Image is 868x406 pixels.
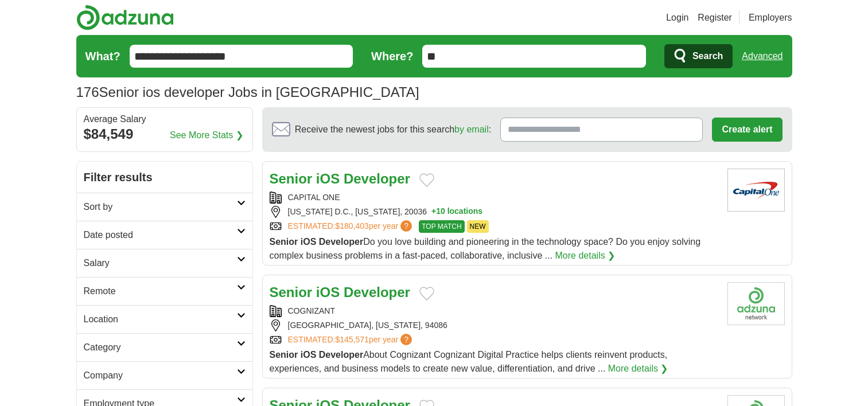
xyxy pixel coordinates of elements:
a: Employers [749,11,792,25]
button: Add to favorite jobs [419,287,434,300]
a: Register [698,11,732,25]
span: + [431,206,436,218]
strong: iOS [301,237,317,247]
span: Do you love building and pioneering in the technology space? Do you enjoy solving complex busines... [270,237,701,260]
a: See More Stats ❯ [170,128,243,142]
h2: Company [84,369,237,382]
strong: Developer [319,350,363,360]
span: Search [692,45,723,68]
a: by email [454,124,489,134]
h2: Sort by [84,200,237,214]
a: Company [77,361,252,389]
a: COGNIZANT [288,306,335,315]
strong: Senior [270,350,298,360]
strong: Senior [270,171,313,186]
a: Location [77,305,252,333]
strong: Senior [270,284,313,300]
a: Senior iOS Developer [270,284,410,300]
span: $180,403 [335,221,368,231]
h2: Filter results [77,162,252,193]
a: ESTIMATED:$180,403per year? [288,220,415,233]
div: Average Salary [84,115,246,124]
div: [US_STATE] D.C., [US_STATE], 20036 [270,206,718,218]
a: Login [666,11,688,25]
a: Category [77,333,252,361]
label: Where? [371,48,413,65]
button: Add to favorite jobs [419,173,434,187]
span: Receive the newest jobs for this search : [295,123,491,136]
h1: Senior ios developer Jobs in [GEOGRAPHIC_DATA] [76,84,419,100]
span: 176 [76,82,99,103]
a: ESTIMATED:$145,571per year? [288,334,415,346]
button: Create alert [712,118,782,142]
span: ? [400,220,412,232]
h2: Salary [84,256,237,270]
h2: Remote [84,284,237,298]
label: What? [85,48,120,65]
strong: iOS [301,350,317,360]
strong: Developer [344,171,410,186]
strong: Developer [319,237,363,247]
span: $145,571 [335,335,368,344]
a: Sort by [77,193,252,221]
strong: Developer [344,284,410,300]
a: Advanced [742,45,783,68]
button: +10 locations [431,206,482,218]
a: More details ❯ [555,249,616,263]
strong: iOS [316,171,340,186]
img: Adzuna logo [76,5,174,30]
div: $84,549 [84,124,246,145]
div: [GEOGRAPHIC_DATA], [US_STATE], 94086 [270,319,718,331]
img: Capital One logo [727,169,785,212]
span: About Cognizant Cognizant Digital Practice helps clients reinvent products, experiences, and busi... [270,350,668,373]
button: Search [664,44,733,68]
h2: Location [84,313,237,326]
h2: Category [84,341,237,354]
span: NEW [467,220,489,233]
strong: iOS [316,284,340,300]
a: Senior iOS Developer [270,171,410,186]
a: Date posted [77,221,252,249]
span: ? [400,334,412,345]
a: CAPITAL ONE [288,193,340,202]
h2: Date posted [84,228,237,242]
img: Cognizant logo [727,282,785,325]
a: Salary [77,249,252,277]
strong: Senior [270,237,298,247]
a: More details ❯ [608,362,668,376]
span: TOP MATCH [419,220,464,233]
a: Remote [77,277,252,305]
